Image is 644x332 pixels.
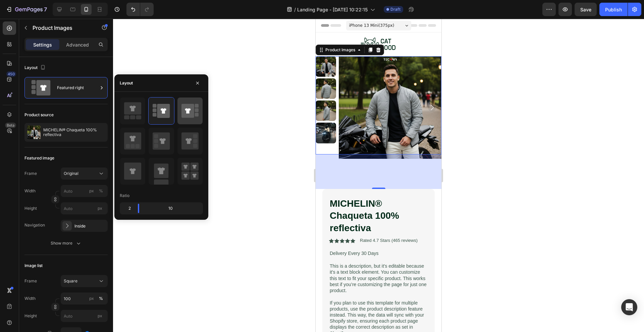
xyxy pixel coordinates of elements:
[24,63,47,72] div: Layout
[61,202,108,214] input: px
[98,206,102,211] span: px
[88,294,96,303] button: %
[99,295,103,302] div: %
[61,185,108,197] input: px%
[24,188,36,194] label: Width
[64,171,78,177] span: Original
[99,188,103,194] div: %
[605,6,622,13] div: Publish
[599,3,628,16] button: Publish
[27,126,41,139] img: product feature img
[43,128,105,137] p: MICHELIN® Chaqueta 100% reflectiva
[5,123,16,128] div: Beta
[120,80,133,86] div: Layout
[24,295,36,302] label: Width
[24,222,45,228] div: Navigation
[97,294,105,303] button: px
[74,223,106,229] div: Inside
[89,188,94,194] div: px
[64,278,77,284] span: Square
[120,193,129,199] div: Ratio
[89,295,94,302] div: px
[126,3,154,16] div: Undo/Redo
[390,6,400,12] span: Draft
[24,237,108,249] button: Show more
[145,204,202,213] div: 10
[61,275,108,287] button: Square
[24,112,54,118] div: Product source
[121,204,132,213] div: 2
[66,41,89,48] p: Advanced
[3,3,50,16] button: 7
[51,240,82,247] div: Show more
[33,41,52,48] p: Settings
[6,71,16,77] div: 450
[14,281,112,318] p: If you plan to use this template for multiple products, use the product description feature inste...
[297,6,368,13] span: Landing Page - [DATE] 10:22:15
[97,187,105,195] button: px
[33,24,90,32] p: Product Images
[24,263,43,269] div: Image list
[24,278,37,284] label: Frame
[24,205,37,211] label: Height
[61,168,108,180] button: Original
[621,299,637,315] div: Open Intercom Messenger
[316,19,441,332] iframe: Design area
[580,7,591,12] span: Save
[24,313,37,319] label: Height
[98,313,102,318] span: px
[57,80,98,95] div: Featured right
[88,187,96,195] button: %
[61,310,108,322] input: px
[24,171,37,177] label: Frame
[294,6,296,13] span: /
[61,292,108,305] input: px%
[575,3,597,16] button: Save
[24,155,54,161] div: Featured image
[44,5,47,13] p: 7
